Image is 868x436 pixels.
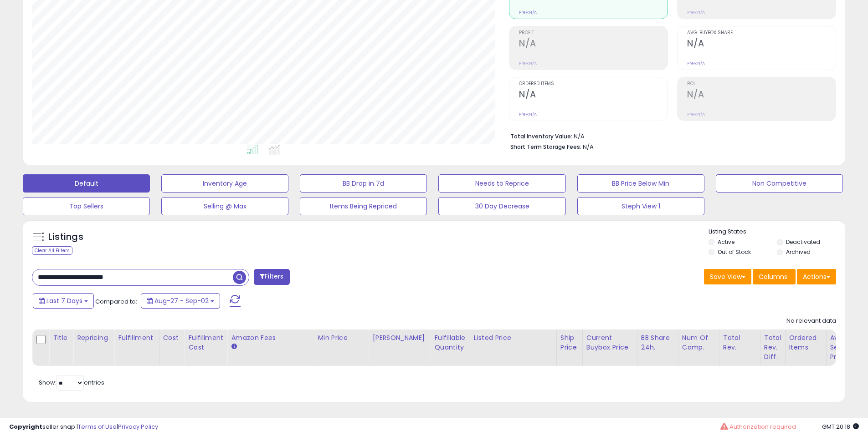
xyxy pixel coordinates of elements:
[519,112,537,117] small: Prev: N/A
[786,317,836,325] div: No relevant data
[687,10,705,15] small: Prev: N/A
[300,197,427,215] button: Items Being Repriced
[797,269,836,284] button: Actions
[254,269,289,285] button: Filters
[687,30,836,35] span: Avg. Buybox Share
[519,81,668,86] span: Ordered Items
[434,333,466,352] div: Fulfillable Quantity
[318,333,365,343] div: Min Price
[48,231,83,243] h5: Listings
[687,89,836,101] h2: N/A
[716,174,843,193] button: Non Competitive
[687,81,836,86] span: ROI
[161,197,288,215] button: Selling @ Max
[474,333,553,343] div: Listed Price
[33,293,94,309] button: Last 7 Days
[46,296,82,305] span: Last 7 Days
[32,246,72,255] div: Clear All Filters
[759,272,787,281] span: Columns
[687,112,705,117] small: Prev: N/A
[231,343,236,351] small: Amazon Fees.
[577,174,704,193] button: BB Price Below Min
[641,333,674,352] div: BB Share 24h.
[300,174,427,193] button: BB Drop in 7d
[154,296,209,305] span: Aug-27 - Sep-02
[753,269,796,284] button: Columns
[718,238,734,246] label: Active
[704,269,751,284] button: Save View
[510,130,829,141] li: N/A
[23,174,150,193] button: Default
[789,333,822,352] div: Ordered Items
[118,422,158,431] a: Privacy Policy
[372,333,426,343] div: [PERSON_NAME]
[577,197,704,215] button: Steph View 1
[77,333,110,343] div: Repricing
[161,174,288,193] button: Inventory Age
[687,61,705,66] small: Prev: N/A
[709,228,845,236] p: Listing States:
[519,61,537,66] small: Prev: N/A
[560,333,579,352] div: Ship Price
[438,197,565,215] button: 30 Day Decrease
[786,248,811,256] label: Archived
[510,132,572,140] b: Total Inventory Value:
[519,89,668,101] h2: N/A
[188,333,223,352] div: Fulfillment Cost
[510,143,581,151] b: Short Term Storage Fees:
[718,248,751,256] label: Out of Stock
[141,293,220,309] button: Aug-27 - Sep-02
[723,333,756,352] div: Total Rev.
[9,423,158,431] div: seller snap | |
[682,333,715,352] div: Num of Comp.
[519,10,537,15] small: Prev: N/A
[23,197,150,215] button: Top Sellers
[39,378,104,387] span: Show: entries
[764,333,781,362] div: Total Rev. Diff.
[786,238,820,246] label: Deactivated
[78,422,117,431] a: Terms of Use
[519,30,668,35] span: Profit
[163,333,181,343] div: Cost
[830,333,863,362] div: Avg Selling Price
[95,297,137,306] span: Compared to:
[9,422,42,431] strong: Copyright
[53,333,69,343] div: Title
[519,38,668,51] h2: N/A
[231,333,310,343] div: Amazon Fees
[583,142,594,151] span: N/A
[687,38,836,51] h2: N/A
[586,333,633,352] div: Current Buybox Price
[438,174,565,193] button: Needs to Reprice
[822,422,859,431] span: 2025-09-10 20:18 GMT
[118,333,155,343] div: Fulfillment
